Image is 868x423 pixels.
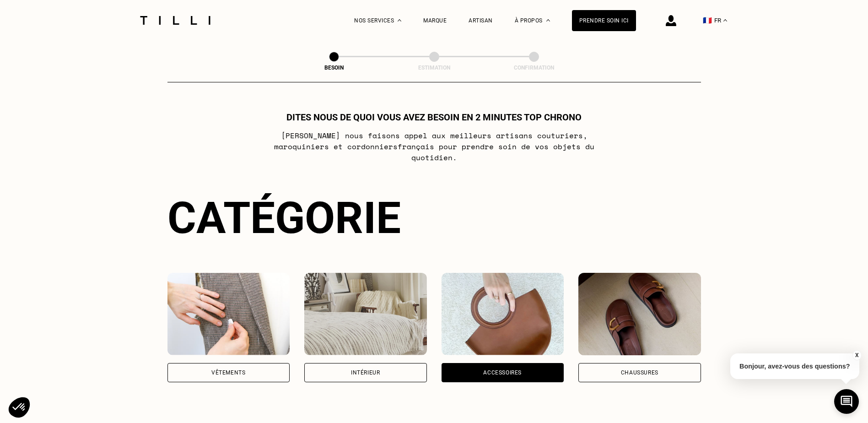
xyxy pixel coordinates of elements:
div: Intérieur [351,370,380,375]
p: [PERSON_NAME] nous faisons appel aux meilleurs artisans couturiers , maroquiniers et cordonniers ... [253,130,615,163]
a: Prendre soin ici [572,10,636,31]
button: X [852,350,861,360]
div: Accessoires [483,370,522,375]
p: Bonjour, avez-vous des questions? [730,353,859,379]
img: Chaussures [578,273,701,355]
img: Vêtements [167,273,290,355]
span: 🇫🇷 [703,16,712,25]
img: Intérieur [304,273,427,355]
img: Menu déroulant [398,19,401,22]
div: Catégorie [167,192,701,244]
a: Artisan [469,17,493,24]
img: Logo du service de couturière Tilli [137,16,214,25]
div: Estimation [388,65,480,71]
img: icône connexion [666,15,676,26]
h1: Dites nous de quoi vous avez besoin en 2 minutes top chrono [286,112,582,123]
img: Accessoires [442,273,564,355]
div: Vêtements [211,370,245,375]
div: Confirmation [488,65,580,71]
div: Chaussures [621,370,658,375]
img: Menu déroulant à propos [546,19,550,22]
a: Marque [423,17,447,24]
div: Besoin [288,65,380,71]
img: menu déroulant [723,19,727,22]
